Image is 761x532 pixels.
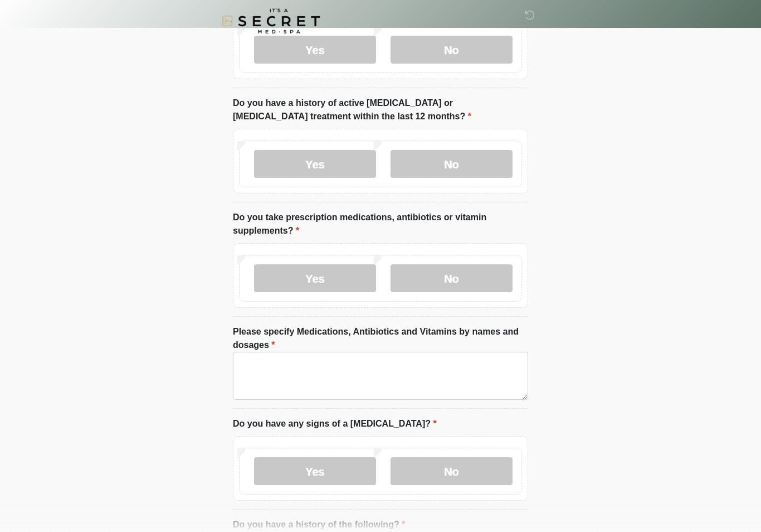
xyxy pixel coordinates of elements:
label: Do you have any signs of a [MEDICAL_DATA]? [233,417,437,431]
label: Yes [254,150,376,178]
label: Yes [254,457,376,485]
label: Please specify Medications, Antibiotics and Vitamins by names and dosages [233,325,528,352]
label: Do you take prescription medications, antibiotics or vitamin supplements? [233,211,528,238]
label: No [391,36,513,64]
label: No [391,150,513,178]
label: Do you have a history of active [MEDICAL_DATA] or [MEDICAL_DATA] treatment within the last 12 mon... [233,96,528,123]
label: Yes [254,264,376,292]
label: Yes [254,36,376,64]
label: No [391,264,513,292]
label: Do you have a history of the following? [233,518,405,531]
img: It's A Secret Med Spa Logo [222,8,320,33]
label: No [391,457,513,485]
